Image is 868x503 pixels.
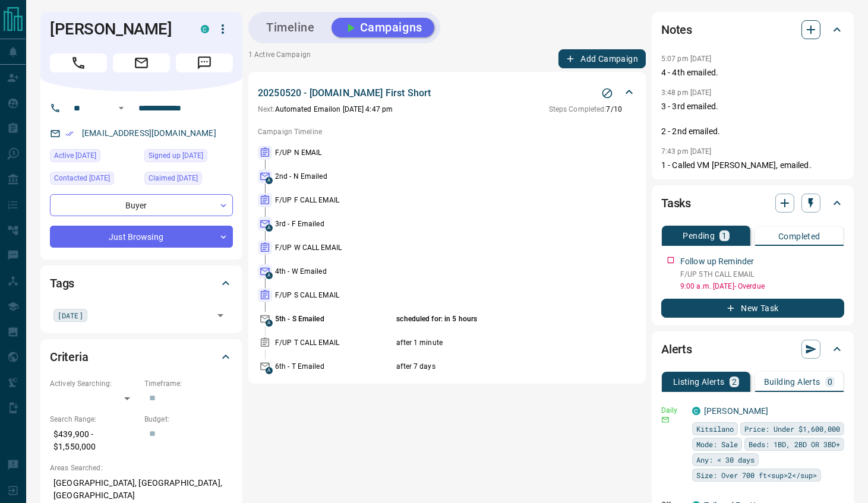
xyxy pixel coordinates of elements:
p: F/UP F CALL EMAIL [275,195,393,205]
div: Buyer [50,194,233,216]
p: scheduled for: in 5 hours [396,314,594,324]
p: F/UP T CALL EMAIL [275,337,393,348]
div: Tags [50,269,233,298]
p: Pending [683,232,715,240]
div: Tasks [661,189,844,217]
p: 7 / 10 [549,104,622,115]
p: 1 [722,232,727,240]
p: 0 [828,378,832,386]
p: Budget: [144,414,233,425]
span: A [266,319,273,327]
p: F/UP S CALL EMAIL [275,290,393,300]
span: Active [DATE] [54,150,96,162]
p: 3rd - F Emailed [275,219,393,229]
h2: Tasks [661,194,691,213]
span: Email [113,53,170,72]
span: A [266,224,273,232]
p: F/UP N EMAIL [275,147,393,158]
svg: Email [661,416,670,424]
p: 9:00 a.m. [DATE] - Overdue [680,281,844,292]
p: Areas Searched: [50,463,233,473]
button: Stop Campaign [598,84,616,102]
button: Open [114,101,128,115]
p: Actively Searching: [50,378,138,389]
div: Tue Sep 02 2025 [50,172,138,188]
p: 4 - 4th emailed. [661,67,844,79]
p: 5th - S Emailed [275,314,393,324]
p: Daily [661,405,685,416]
svg: Email Verified [65,129,74,138]
div: condos.ca [692,407,700,415]
p: 5:07 pm [DATE] [661,55,712,63]
span: A [266,177,273,184]
p: 4th - W Emailed [275,266,393,277]
span: Kitsilano [696,423,734,435]
p: 3 - 3rd emailed. 2 - 2nd emailed. [661,100,844,138]
p: Campaign Timeline [258,126,636,137]
h2: Notes [661,20,692,39]
p: 6th - T Emailed [275,361,393,372]
p: F/UP 5TH CALL EMAIL [680,269,844,280]
span: Beds: 1BD, 2BD OR 3BD+ [749,438,840,450]
span: Price: Under $1,600,000 [744,423,840,435]
span: Any: < 30 days [696,454,755,466]
span: Call [50,53,107,72]
p: Search Range: [50,414,138,425]
div: 20250520 - [DOMAIN_NAME] First ShortStop CampaignNext:Automated Emailon [DATE] 4:47 pmSteps Compl... [258,84,636,117]
button: New Task [661,299,844,318]
span: Message [176,53,233,72]
p: 2 [732,378,737,386]
span: A [266,272,273,279]
h2: Tags [50,274,74,293]
span: Size: Over 700 ft<sup>2</sup> [696,469,817,481]
button: Open [212,307,229,324]
p: Listing Alerts [673,378,725,386]
span: Mode: Sale [696,438,738,450]
p: 2nd - N Emailed [275,171,393,182]
div: condos.ca [201,25,209,33]
p: 7:43 pm [DATE] [661,147,712,156]
span: A [266,367,273,374]
p: Timeframe: [144,378,233,389]
span: Contacted [DATE] [54,172,110,184]
div: Criteria [50,343,233,371]
div: Mon Sep 01 2025 [144,149,233,166]
p: 20250520 - [DOMAIN_NAME] First Short [258,86,431,100]
p: Automated Email on [DATE] 4:47 pm [258,104,393,115]
span: [DATE] [58,309,83,321]
div: Notes [661,15,844,44]
span: Next: [258,105,275,113]
span: Signed up [DATE] [149,150,203,162]
h2: Criteria [50,347,89,366]
div: Tue Sep 02 2025 [144,172,233,188]
p: Follow up Reminder [680,255,754,268]
span: Claimed [DATE] [149,172,198,184]
button: Add Campaign [558,49,646,68]
h1: [PERSON_NAME] [50,20,183,39]
p: Building Alerts [764,378,820,386]
p: 3:48 pm [DATE] [661,88,712,97]
p: 1 - Called VM [PERSON_NAME], emailed. [661,159,844,172]
div: Alerts [661,335,844,363]
button: Campaigns [332,18,434,37]
h2: Alerts [661,340,692,359]
span: Steps Completed: [549,105,607,113]
p: after 7 days [396,361,594,372]
a: [EMAIL_ADDRESS][DOMAIN_NAME] [82,128,216,138]
p: 1 Active Campaign [248,49,311,68]
p: after 1 minute [396,337,594,348]
div: Just Browsing [50,226,233,248]
div: Thu Sep 04 2025 [50,149,138,166]
p: F/UP W CALL EMAIL [275,242,393,253]
button: Timeline [254,18,327,37]
p: $439,900 - $1,550,000 [50,425,138,457]
a: [PERSON_NAME] [704,406,769,416]
p: Completed [778,232,820,241]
